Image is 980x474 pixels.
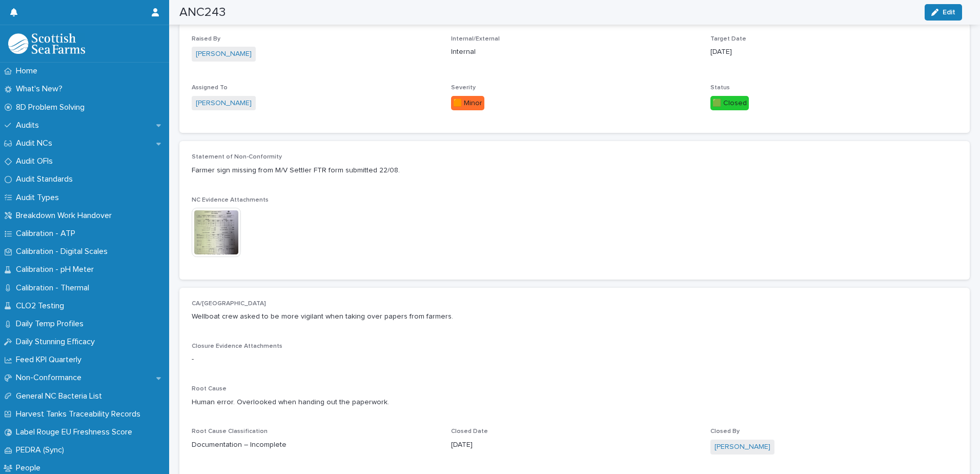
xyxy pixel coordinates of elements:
p: Audits [12,121,47,130]
span: Statement of Non-Conformity [192,154,282,160]
a: [PERSON_NAME] [196,98,252,109]
span: NC Evidence Attachments [192,197,269,203]
p: Harvest Tanks Traceability Records [12,409,149,419]
button: Edit [925,4,962,21]
p: CLO2 Testing [12,301,72,311]
p: Non-Conformance [12,373,90,383]
span: Internal/External [451,36,500,42]
span: Raised By [192,36,220,42]
p: Audit Standards [12,174,81,184]
p: Audit OFIs [12,156,61,166]
p: Breakdown Work Handover [12,211,120,221]
span: CA/[GEOGRAPHIC_DATA] [192,301,266,307]
span: Edit [943,9,955,16]
p: Audit NCs [12,139,60,148]
p: Feed KPI Quarterly [12,355,90,365]
div: 🟧 Minor [451,96,484,111]
span: Status [710,85,730,91]
p: 8D Problem Solving [12,103,93,112]
p: Wellboat crew asked to be more vigilant when taking over papers from farmers. [192,311,957,322]
p: Daily Stunning Efficacy [12,337,103,347]
p: Audit Types [12,193,67,203]
h2: ANC243 [179,5,226,20]
span: Root Cause Classification [192,428,268,434]
div: 🟩 Closed [710,96,749,111]
p: PEDRA (Sync) [12,445,72,455]
p: [DATE] [451,440,698,450]
span: Closure Evidence Attachments [192,343,282,349]
p: Home [12,66,46,76]
p: Daily Temp Profiles [12,319,92,329]
p: - [192,354,439,365]
p: Calibration - pH Meter [12,265,102,274]
p: Calibration - Digital Scales [12,247,116,256]
p: People [12,463,49,473]
span: Severity [451,85,476,91]
p: Farmer sign missing from M/V Settler FTR form submitted 22/08. [192,165,957,176]
p: Human error. Overlooked when handing out the paperwork. [192,397,957,408]
a: [PERSON_NAME] [196,49,252,60]
p: Internal [451,47,698,57]
span: Closed Date [451,428,488,434]
span: Root Cause [192,386,227,392]
p: What's New? [12,84,71,94]
p: Label Rouge EU Freshness Score [12,427,140,437]
p: [DATE] [710,47,957,57]
p: General NC Bacteria List [12,391,110,401]
span: Closed By [710,428,740,434]
a: [PERSON_NAME] [714,442,770,452]
span: Assigned To [192,85,228,91]
p: Calibration - Thermal [12,283,97,293]
p: Documentation – Incomplete [192,440,439,450]
img: mMrefqRFQpe26GRNOUkG [8,33,85,54]
span: Target Date [710,36,746,42]
p: Calibration - ATP [12,229,84,239]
